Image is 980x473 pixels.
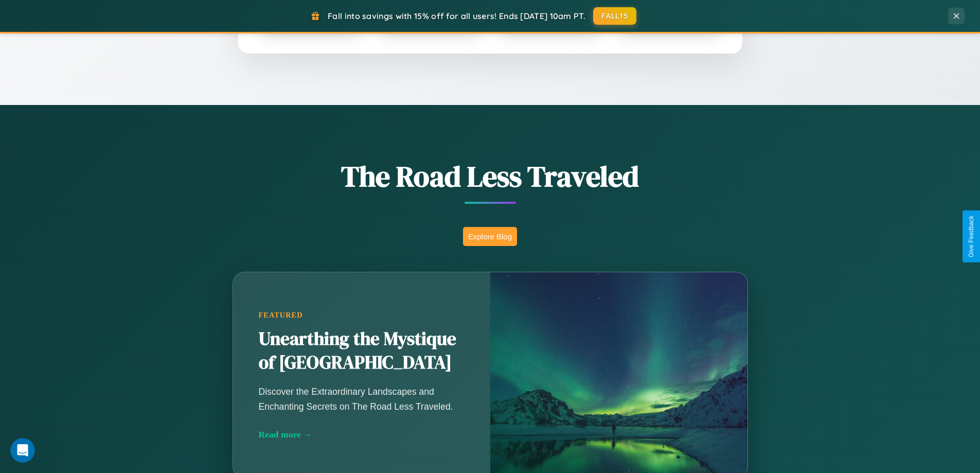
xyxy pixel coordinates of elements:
h1: The Road Less Traveled [182,156,799,196]
button: FALL15 [593,7,636,25]
span: Fall into savings with 15% off for all users! Ends [DATE] 10am PT. [328,11,585,21]
p: Discover the Extraordinary Landscapes and Enchanting Secrets on The Road Less Traveled. [259,384,465,413]
button: Explore Blog [463,227,517,246]
div: Featured [259,311,465,320]
div: Give Feedback [968,216,975,257]
h2: Unearthing the Mystique of [GEOGRAPHIC_DATA] [259,327,465,375]
div: Read more → [259,429,465,440]
iframe: Intercom live chat [10,438,35,463]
